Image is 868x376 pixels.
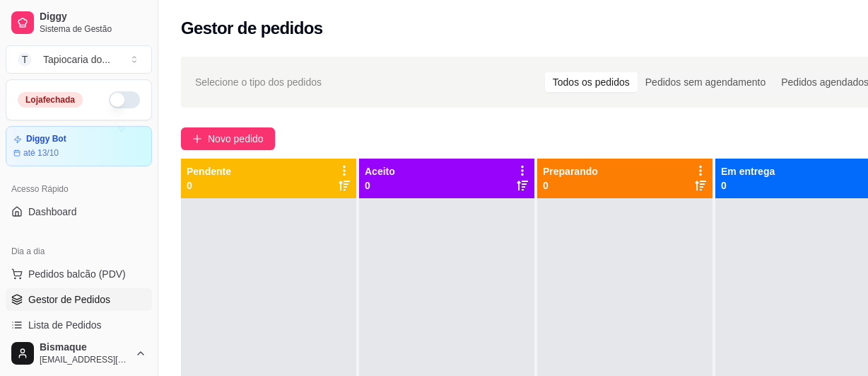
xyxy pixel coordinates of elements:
button: Pedidos balcão (PDV) [6,263,152,285]
span: Sistema de Gestão [40,23,146,35]
a: Diggy Botaté 13/10 [6,126,152,166]
p: Pendente [187,164,231,178]
button: Select a team [6,45,152,74]
button: Bismaque[EMAIL_ADDRESS][DOMAIN_NAME] [6,336,152,370]
div: Dia a dia [6,240,152,263]
span: Diggy [40,11,146,23]
p: Em entrega [721,164,775,178]
a: DiggySistema de Gestão [6,6,152,40]
p: 0 [543,178,598,193]
p: 0 [721,178,775,193]
span: Lista de Pedidos [28,318,102,332]
div: Acesso Rápido [6,178,152,200]
p: Aceito [365,164,395,178]
p: Preparando [543,164,598,178]
p: 0 [365,178,395,193]
a: Lista de Pedidos [6,314,152,336]
a: Gestor de Pedidos [6,288,152,311]
span: Gestor de Pedidos [28,292,110,307]
div: Loja fechada [18,92,83,108]
span: [EMAIL_ADDRESS][DOMAIN_NAME] [40,354,129,365]
div: Tapiocaria do ... [43,52,110,67]
span: plus [192,134,202,144]
div: Todos os pedidos [545,72,638,92]
button: Alterar Status [109,91,140,108]
span: Dashboard [28,205,77,219]
span: T [18,52,32,67]
a: Dashboard [6,200,152,223]
span: Novo pedido [208,131,264,147]
h2: Gestor de pedidos [181,17,323,40]
div: Pedidos sem agendamento [638,72,773,92]
article: até 13/10 [23,147,59,159]
article: Diggy Bot [26,134,66,144]
button: Novo pedido [181,127,275,150]
p: 0 [187,178,231,193]
span: Pedidos balcão (PDV) [28,267,126,281]
span: Selecione o tipo dos pedidos [195,74,322,90]
span: Bismaque [40,341,129,354]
